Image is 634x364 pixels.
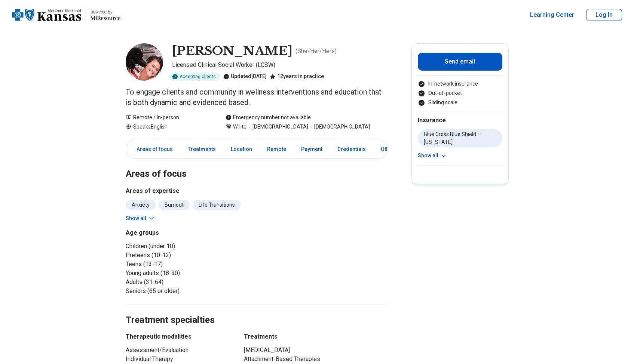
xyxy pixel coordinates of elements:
p: To engage clients and community in wellness interventions and education that is both dynamic and ... [126,87,388,108]
h3: Areas of expertise [126,186,388,195]
li: Attachment-Based Therapies [244,355,388,364]
img: Andrea Kasper-Doggett, Licensed Clinical Social Worker (LCSW) [126,43,163,81]
h3: Treatments [244,332,388,341]
li: Adults (31-64) [126,278,254,287]
span: [DEMOGRAPHIC_DATA] [246,123,308,131]
li: Assessment/Evaluation [126,346,230,355]
p: powered by [91,9,120,15]
button: Show all [126,215,155,222]
h1: [PERSON_NAME] [172,43,293,59]
div: Accepting clients [169,73,220,81]
li: Blue Cross Blue Shield – [US_STATE] [418,129,502,147]
p: Licensed Clinical Social Worker (LCSW) [172,61,388,70]
h3: Age groups [126,228,254,237]
a: Treatments [183,142,220,157]
h3: Therapeutic modalities [126,332,230,341]
button: Send email [418,53,502,71]
li: Anxiety [126,200,156,210]
h2: Treatment specialties [126,296,388,327]
div: Updated [DATE] [223,73,267,81]
span: [DEMOGRAPHIC_DATA] [308,123,370,131]
button: Show all [418,152,447,160]
li: [MEDICAL_DATA] [244,346,388,355]
li: Young adults (18-30) [126,269,254,278]
h2: Areas of focus [126,150,388,181]
li: Burnout [159,200,190,210]
li: Life Transitions [193,200,241,210]
a: Credentials [333,142,370,157]
ul: Payment options [418,80,502,107]
li: Preteens (10-12) [126,251,254,260]
li: In-network insurance [418,80,502,88]
a: Location [226,142,257,157]
div: Emergency number not available [226,114,311,121]
li: Out-of-pocket [418,89,502,97]
li: Teens (13-17) [126,260,254,269]
a: Areas of focus [128,142,177,157]
h2: Insurance [418,116,502,125]
div: Remote / In-person [126,114,211,121]
span: White [233,123,246,131]
a: Learning Center [530,10,574,19]
div: Speaks English [126,123,211,131]
p: ( She/Her/Hers ) [295,47,337,56]
li: Children (under 10) [126,242,254,251]
li: Sliding scale [418,99,502,107]
button: Log In [586,9,622,21]
li: Seniors (65 or older) [126,287,254,296]
a: Home page [12,3,120,27]
a: Other [376,142,403,157]
a: Remote [263,142,291,157]
div: 12 years in practice [270,73,324,81]
a: Payment [297,142,327,157]
li: Individual Therapy [126,355,230,364]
